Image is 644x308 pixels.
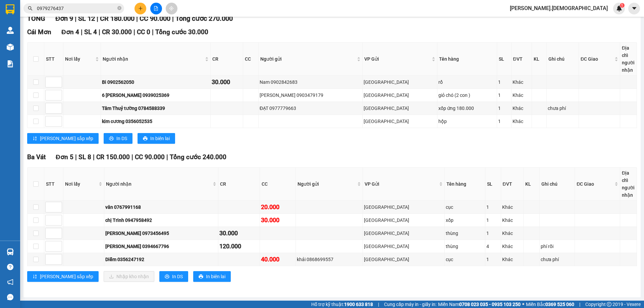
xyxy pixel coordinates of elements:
div: 1 [498,78,510,86]
div: [PERSON_NAME] 0973456495 [105,230,217,237]
span: ĐC Giao [577,180,613,188]
div: 1 [498,118,510,125]
div: Khác [513,91,531,99]
div: cục [446,203,484,211]
span: Ba Vát [27,153,46,161]
div: [GEOGRAPHIC_DATA] [364,105,436,112]
button: sort-ascending[PERSON_NAME] sắp xếp [27,133,99,144]
div: 6 [PERSON_NAME] 0939025369 [102,91,209,99]
span: | [75,14,76,22]
span: question-circle [7,264,13,270]
th: Ghi chú [547,43,579,76]
div: chưa phí [548,105,578,112]
th: CR [218,168,260,201]
span: Người nhận [103,55,204,63]
div: 30.000 [219,229,259,238]
img: logo-vxr [6,4,14,14]
div: [GEOGRAPHIC_DATA] [364,203,444,211]
span: ⚪️ [522,303,524,306]
div: 30.000 [261,215,294,225]
th: Tên hàng [437,43,497,76]
span: aim [169,6,174,11]
div: Khác [513,118,531,125]
button: file-add [150,3,162,14]
span: close-circle [117,5,121,12]
td: Sài Gòn [363,102,437,115]
span: | [166,153,168,161]
button: caret-down [628,3,640,14]
div: [GEOGRAPHIC_DATA] [364,217,444,224]
span: plus [138,6,143,11]
span: printer [109,136,114,141]
input: Tìm tên, số ĐT hoặc mã đơn [37,5,116,12]
button: printerIn biên lai [138,133,175,144]
div: 30.000 [212,77,242,87]
img: icon-new-feature [616,5,622,11]
div: giỏ chó (2 con ) [438,91,496,99]
span: [PERSON_NAME].[DEMOGRAPHIC_DATA] [504,4,613,12]
div: phí rồi [541,243,574,250]
td: Sài Gòn [363,253,445,266]
th: CR [211,43,244,76]
div: Địa chỉ người nhận [622,44,635,74]
button: printerIn biên lai [193,271,231,282]
span: SL 12 [78,14,95,22]
button: downloadNhập kho nhận [104,271,154,282]
div: xốp ứng 180.000 [438,105,496,112]
span: | [81,28,83,36]
span: search [28,6,33,11]
span: In biên lai [206,273,225,280]
span: VP Gửi [364,55,430,63]
img: warehouse-icon [7,27,14,34]
span: | [133,28,135,36]
img: warehouse-icon [7,44,14,51]
span: Tổng cước 30.000 [155,28,208,36]
span: CC 90.000 [135,153,165,161]
span: Miền Bắc [526,301,574,308]
img: warehouse-icon [7,248,14,255]
div: Khác [513,78,531,86]
span: | [172,14,174,22]
span: In biên lai [150,135,170,142]
div: [GEOGRAPHIC_DATA] [364,91,436,99]
td: Sài Gòn [363,115,437,128]
img: solution-icon [7,60,14,67]
td: Sài Gòn [363,89,437,102]
th: ĐVT [512,43,532,76]
strong: 0708 023 035 - 0935 103 250 [459,302,521,307]
span: [PERSON_NAME] sắp xếp [40,135,93,142]
span: copyright [607,302,611,307]
span: printer [199,274,203,280]
span: VP Gửi [365,180,438,188]
div: chị Trinh 0947958492 [105,217,217,224]
th: Ghi chú [540,168,575,201]
th: Tên hàng [445,168,485,201]
div: [GEOGRAPHIC_DATA] [364,243,444,250]
span: | [93,153,95,161]
div: 40.000 [261,255,294,264]
div: 1 [486,217,500,224]
span: ĐC Giao [581,55,613,63]
div: 1 [498,105,510,112]
th: STT [44,168,63,201]
div: Diễm 0356247192 [105,256,217,263]
div: [GEOGRAPHIC_DATA] [364,230,444,237]
span: printer [165,274,169,280]
span: SL 4 [84,28,97,36]
button: printerIn DS [159,271,188,282]
span: Miền Nam [438,301,521,308]
div: thùng [446,230,484,237]
div: [PERSON_NAME] 0903479179 [260,91,361,99]
strong: 0369 525 060 [545,302,574,307]
div: [GEOGRAPHIC_DATA] [364,256,444,263]
span: Nơi lấy [65,180,97,188]
span: Người gửi [260,55,356,63]
div: [GEOGRAPHIC_DATA] [364,78,436,86]
div: Khác [502,217,522,224]
span: Đơn 5 [56,153,73,161]
span: | [97,14,98,22]
span: Đơn 9 [55,14,73,22]
div: vân 0767991168 [105,203,217,211]
span: CR 30.000 [102,28,132,36]
div: rổ [438,78,496,86]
